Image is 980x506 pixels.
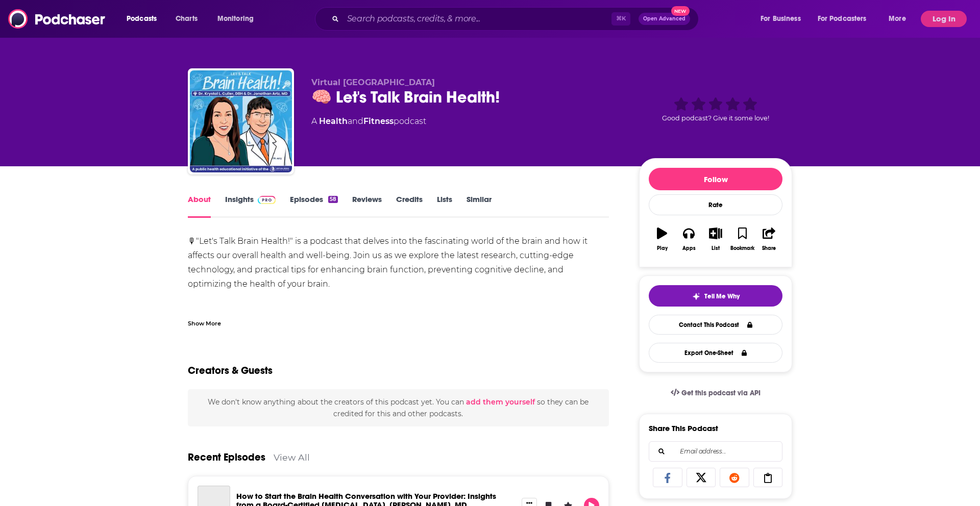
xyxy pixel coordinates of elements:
[319,116,348,126] a: Health
[188,194,211,218] a: About
[274,452,310,463] a: View All
[190,70,292,172] img: 🧠 Let's Talk Brain Health!
[127,12,157,26] span: Podcasts
[671,6,690,16] span: New
[352,194,382,218] a: Reviews
[437,194,452,218] a: Lists
[467,194,492,218] a: Similar
[396,194,423,218] a: Credits
[325,7,708,31] div: Search podcasts, credits, & more...
[363,116,394,126] a: Fitness
[712,245,720,251] div: List
[649,315,782,335] a: Contact This Podcast
[921,11,967,27] button: Log In
[217,12,254,26] span: Monitoring
[818,12,867,26] span: For Podcasters
[761,12,801,26] span: For Business
[756,221,782,258] button: Share
[119,11,170,27] button: open menu
[663,381,769,406] a: Get this podcast via API
[704,292,740,300] span: Tell Me Why
[649,343,782,363] button: Export One-Sheet
[730,245,754,251] div: Bookmark
[225,194,276,218] a: InsightsPodchaser Pro
[682,245,696,251] div: Apps
[720,468,749,487] a: Share on Reddit
[188,364,273,377] h2: Creators & Guests
[681,389,761,397] span: Get this podcast via API
[169,11,204,27] a: Charts
[348,116,363,126] span: and
[188,451,265,464] a: Recent Episodes
[210,11,267,27] button: open menu
[649,194,782,215] div: Rate
[611,12,630,26] span: ⌘ K
[649,221,675,258] button: Play
[675,221,702,258] button: Apps
[639,13,690,25] button: Open AdvancedNew
[649,441,782,462] div: Search followers
[662,114,769,122] span: Good podcast? Give it some love!
[649,423,718,433] h3: Share This Podcast
[290,194,338,218] a: Episodes58
[311,78,435,87] span: Virtual [GEOGRAPHIC_DATA]
[643,16,685,21] span: Open Advanced
[649,285,782,307] button: tell me why sparkleTell Me Why
[657,245,668,251] div: Play
[188,234,609,348] div: 🎙"Let's Talk Brain Health!" is a podcast that delves into the fascinating world of the brain and ...
[702,221,729,258] button: List
[753,11,814,27] button: open menu
[8,9,106,29] img: Podchaser - Follow, Share and Rate Podcasts
[729,221,755,258] button: Bookmark
[881,11,919,27] button: open menu
[762,245,776,251] div: Share
[753,468,783,487] a: Copy Link
[687,468,716,487] a: Share on X/Twitter
[657,442,774,461] input: Email address...
[811,11,881,27] button: open menu
[311,115,426,128] div: A podcast
[466,398,535,406] button: add them yourself
[208,397,589,418] span: We don't know anything about the creators of this podcast yet . You can so they can be credited f...
[639,78,792,141] div: Good podcast? Give it some love!
[343,11,611,27] input: Search podcasts, credits, & more...
[889,12,906,26] span: More
[258,196,276,204] img: Podchaser Pro
[328,196,338,203] div: 58
[653,468,682,487] a: Share on Facebook
[649,168,782,190] button: Follow
[176,12,198,26] span: Charts
[692,292,700,300] img: tell me why sparkle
